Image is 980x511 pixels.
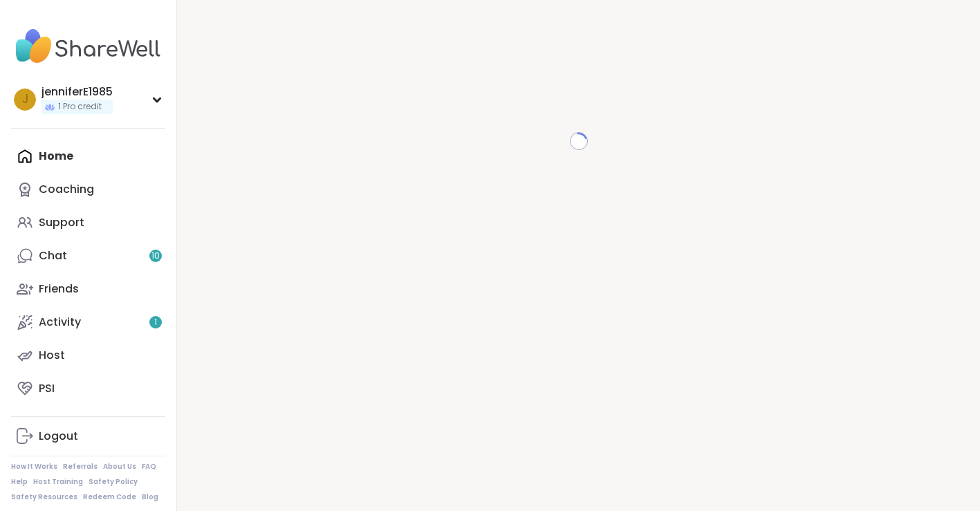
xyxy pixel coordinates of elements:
[11,239,165,272] a: Chat10
[142,492,158,502] a: Blog
[11,339,165,372] a: Host
[58,101,102,113] span: 1 Pro credit
[151,250,160,262] span: 10
[39,429,78,444] div: Logout
[154,317,157,328] span: 1
[83,492,136,502] a: Redeem Code
[33,477,83,487] a: Host Training
[63,462,98,472] a: Referrals
[11,22,165,71] img: ShareWell Nav Logo
[11,462,57,472] a: How It Works
[11,173,165,206] a: Coaching
[103,462,136,472] a: About Us
[11,272,165,306] a: Friends
[39,215,84,230] div: Support
[11,306,165,339] a: Activity1
[39,348,65,363] div: Host
[39,248,67,263] div: Chat
[11,372,165,405] a: PSI
[39,315,81,330] div: Activity
[39,381,55,396] div: PSI
[89,477,138,487] a: Safety Policy
[142,462,156,472] a: FAQ
[11,420,165,453] a: Logout
[11,206,165,239] a: Support
[22,91,28,109] span: j
[11,492,77,502] a: Safety Resources
[39,281,79,297] div: Friends
[41,84,113,100] div: jenniferE1985
[11,477,28,487] a: Help
[39,182,94,197] div: Coaching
